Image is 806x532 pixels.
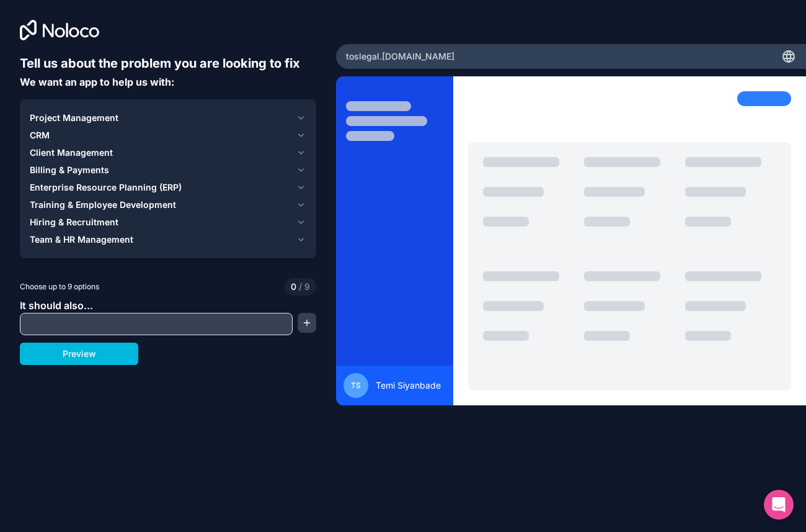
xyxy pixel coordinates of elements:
[30,144,306,161] button: Client Management
[20,55,316,72] h6: Tell us about the problem you are looking to fix
[30,127,306,144] button: CRM
[30,216,118,228] span: Hiring & Recruitment
[20,299,93,312] span: It should also...
[299,281,302,292] span: /
[346,50,454,63] span: toslegal .[DOMAIN_NAME]
[30,129,50,142] span: CRM
[30,112,118,124] span: Project Management
[30,164,109,176] span: Billing & Payments
[30,214,306,231] button: Hiring & Recruitment
[30,196,306,214] button: Training & Employee Development
[30,179,306,196] button: Enterprise Resource Planning (ERP)
[20,343,138,365] button: Preview
[30,233,133,246] span: Team & HR Management
[30,147,113,159] span: Client Management
[30,181,182,194] span: Enterprise Resource Planning (ERP)
[291,281,296,293] span: 0
[351,381,361,390] span: TS
[30,109,306,127] button: Project Management
[20,76,174,88] span: We want an app to help us with:
[20,281,99,292] span: Choose up to 9 options
[30,161,306,179] button: Billing & Payments
[376,379,441,392] span: Temi Siyanbade
[296,281,310,293] span: 9
[764,490,794,520] div: Open Intercom Messenger
[30,199,176,211] span: Training & Employee Development
[30,231,306,248] button: Team & HR Management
